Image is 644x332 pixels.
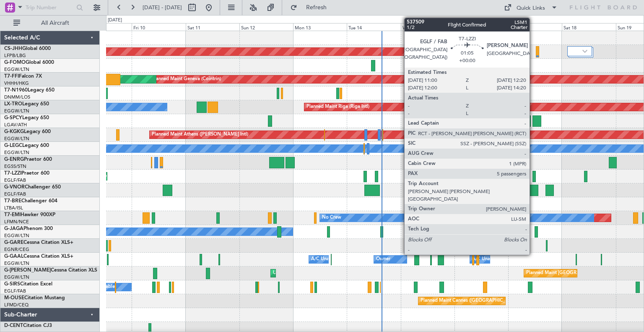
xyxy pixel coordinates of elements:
[4,246,29,253] a: EGNR/CEG
[4,212,55,217] a: T7-EMIHawker 900XP
[22,20,88,26] span: All Aircraft
[4,240,73,245] a: G-GARECessna Citation XLS+
[4,219,29,225] a: LFMN/NCE
[4,129,51,134] a: G-KGKGLegacy 600
[4,94,30,100] a: DNMM/LOS
[4,136,29,142] a: EGGW/LTN
[322,212,341,224] div: No Crew
[273,267,411,280] div: Unplanned Maint [GEOGRAPHIC_DATA] ([GEOGRAPHIC_DATA])
[4,46,51,51] a: CS-JHHGlobal 6000
[454,23,508,31] div: Thu 16
[517,4,545,13] div: Quick Links
[4,163,26,170] a: EGSS/STN
[4,268,51,273] span: G-[PERSON_NAME]
[4,295,65,301] a: M-OUSECitation Mustang
[4,108,29,114] a: EGGW/LTN
[4,60,26,65] span: G-FOMO
[4,88,28,93] span: T7-N1960
[4,88,55,93] a: T7-N1960Legacy 650
[582,50,587,53] img: arrow-gray.svg
[4,74,42,79] a: T7-FFIFalcon 7X
[4,171,21,176] span: T7-LZZI
[4,302,29,308] a: LFMD/CEQ
[4,60,54,65] a: G-FOMOGlobal 6000
[4,274,29,280] a: EGGW/LTN
[4,80,29,86] a: VHHH/HKG
[4,143,49,148] a: G-LEGCLegacy 600
[4,157,52,162] a: G-ENRGPraetor 600
[239,23,293,31] div: Sun 12
[401,23,454,31] div: Wed 15
[293,23,347,31] div: Mon 13
[4,177,26,183] a: EGLF/FAB
[4,129,24,134] span: G-KGKG
[4,46,22,51] span: CS-JHH
[4,254,73,259] a: G-GAALCessna Citation XLS+
[4,226,23,231] span: G-JAGA
[4,122,27,128] a: LGAV/ATH
[4,323,52,328] a: D-CENTCitation CJ3
[4,323,23,328] span: D-CENT
[4,260,29,267] a: EGGW/LTN
[306,101,369,113] div: Planned Maint Riga (Riga Intl)
[4,199,21,204] span: T7-BRE
[500,1,562,14] button: Quick Links
[4,102,49,107] a: LX-TROLegacy 650
[4,171,49,176] a: T7-LZZIPraetor 600
[4,185,25,190] span: G-VNOR
[4,268,97,273] a: G-[PERSON_NAME]Cessna Citation XLS
[4,288,26,294] a: EGLF/FAB
[108,17,122,24] div: [DATE]
[299,5,334,10] span: Refresh
[4,74,19,79] span: T7-FFI
[4,199,57,204] a: T7-BREChallenger 604
[4,52,26,59] a: LFPB/LBG
[4,295,24,301] span: M-OUSE
[4,233,29,239] a: EGGW/LTN
[4,212,21,217] span: T7-EMI
[4,282,52,287] a: G-SIRSCitation Excel
[152,128,248,141] div: Planned Maint Athens ([PERSON_NAME] Intl)
[4,102,22,107] span: LX-TRO
[4,149,29,156] a: EGGW/LTN
[562,23,615,31] div: Sat 18
[4,115,49,120] a: G-SPCYLegacy 650
[4,191,26,197] a: EGLF/FAB
[4,157,24,162] span: G-ENRG
[4,143,22,148] span: G-LEGC
[472,253,507,266] div: A/C Unavailable
[4,254,23,259] span: G-GAAL
[311,253,346,266] div: A/C Unavailable
[152,73,221,86] div: Planned Maint Geneva (Cointrin)
[9,16,91,30] button: All Aircraft
[286,1,337,14] button: Refresh
[186,23,239,31] div: Sat 11
[421,295,520,307] div: Planned Maint Cannes ([GEOGRAPHIC_DATA])
[4,226,53,231] a: G-JAGAPhenom 300
[26,1,74,14] input: Trip Number
[132,23,185,31] div: Fri 10
[347,23,400,31] div: Tue 14
[4,205,23,211] a: LTBA/ISL
[4,240,23,245] span: G-GARE
[4,185,61,190] a: G-VNORChallenger 650
[4,66,29,73] a: EGGW/LTN
[508,23,562,31] div: Fri 17
[4,282,20,287] span: G-SIRS
[376,253,390,266] div: Owner
[4,115,22,120] span: G-SPCY
[143,4,182,11] span: [DATE] - [DATE]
